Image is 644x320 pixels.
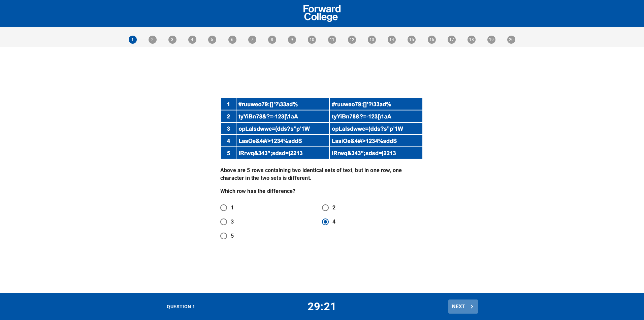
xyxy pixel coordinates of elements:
[220,201,424,243] div: answer
[231,218,234,226] p: 3
[231,37,233,42] text: 6
[332,218,335,226] p: 4
[452,302,474,311] span: Next
[211,37,214,42] text: 5
[369,37,374,42] text: 13
[151,37,154,42] text: 2
[291,37,293,42] text: 9
[409,37,414,42] text: 15
[171,37,173,42] text: 3
[429,37,434,42] text: 16
[303,5,341,22] img: Forward School
[131,37,134,42] text: 1
[310,37,314,42] text: 10
[489,37,494,42] text: 19
[448,299,478,314] button: Next
[167,304,195,309] span: QUESTION 1
[469,37,474,42] text: 18
[256,300,389,313] h4: 29:21
[329,37,334,42] text: 11
[509,37,514,42] text: 20
[231,204,234,212] p: 1
[271,37,273,42] text: 8
[220,167,424,182] p: Above are 5 rows containing two identical sets of text, but in one row, one character in the two ...
[449,37,454,42] text: 17
[191,37,194,42] text: 4
[350,37,354,42] text: 12
[251,37,253,42] text: 7
[332,204,335,212] p: 2
[231,232,234,240] p: 5
[220,188,424,195] p: Which row has the difference?
[220,97,424,160] img: 8BPH2Vg53BApsAAAAASUVORK5CYII=
[389,37,394,42] text: 14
